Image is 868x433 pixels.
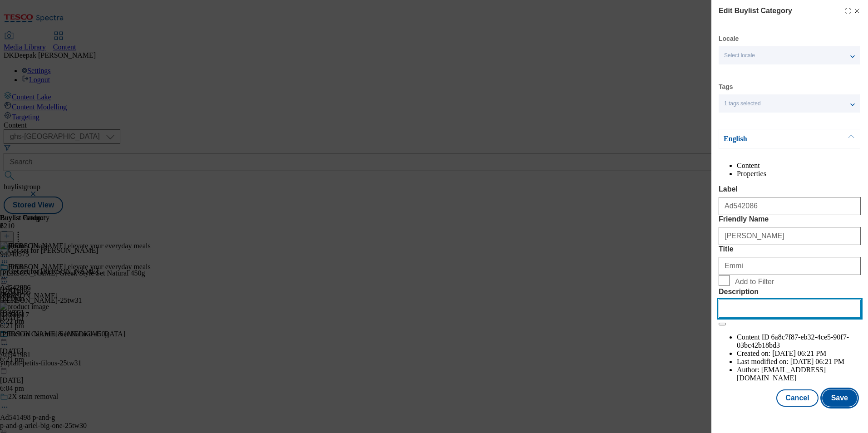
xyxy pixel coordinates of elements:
button: Select locale [719,46,860,64]
li: Created on: [737,349,861,358]
label: Tags [719,84,733,89]
input: Enter Label [719,197,861,215]
li: Last modified on: [737,358,861,366]
span: 1 tags selected [724,100,761,107]
li: Properties [737,170,861,178]
span: [EMAIL_ADDRESS][DOMAIN_NAME] [737,366,826,382]
span: Add to Filter [735,278,774,286]
button: Cancel [776,389,818,407]
button: Save [822,389,857,407]
label: Label [719,185,861,193]
label: Friendly Name [719,215,861,223]
li: Author: [737,366,861,382]
label: Description [719,288,861,296]
label: Locale [719,36,739,41]
input: Enter Title [719,257,861,275]
span: Select locale [724,52,755,59]
span: [DATE] 06:21 PM [790,358,844,365]
span: 6a8c7f87-eb32-4ce5-90f7-03bc42b18bd3 [737,333,849,349]
input: Enter Friendly Name [719,227,861,245]
li: Content [737,162,861,170]
h4: Edit Buylist Category [719,5,792,16]
span: [DATE] 06:21 PM [772,349,826,357]
button: 1 tags selected [719,94,860,113]
label: Title [719,245,861,253]
input: Enter Description [719,300,861,318]
p: English [724,134,819,143]
li: Content ID [737,333,861,349]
